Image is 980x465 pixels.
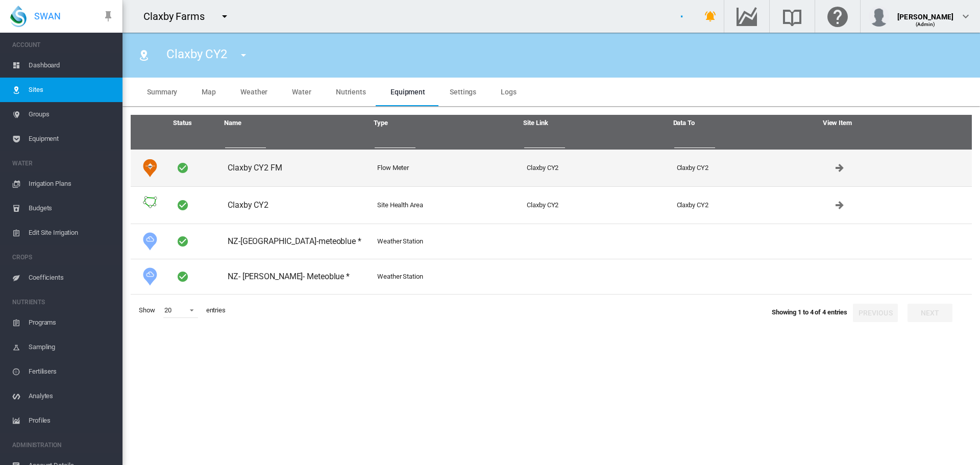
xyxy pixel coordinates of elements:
[29,78,114,102] span: Sites
[292,88,311,96] span: Water
[29,172,114,196] span: Irrigation Plans
[960,10,972,22] md-icon: icon-chevron-down
[390,88,425,96] span: Equipment
[29,310,114,335] span: Programs
[164,306,171,314] div: 20
[29,102,114,127] span: Groups
[135,302,159,319] span: Show
[29,196,114,221] span: Budgets
[214,6,235,27] button: icon-menu-down
[12,437,114,453] span: ADMINISTRATION
[173,119,191,127] a: Status
[29,408,114,433] span: Profiles
[336,88,366,96] span: Nutrients
[916,21,936,27] span: (Admin)
[700,6,721,27] button: icon-bell-ring
[523,119,548,127] a: Site Link
[143,9,214,23] div: Claxby Farms
[501,88,517,96] span: Logs
[218,10,231,22] md-icon: icon-menu-down
[12,37,114,53] span: ACCOUNT
[825,10,850,22] md-icon: Click here for help
[12,294,114,310] span: NUTRIENTS
[373,186,523,224] td: Site Health Area
[734,10,759,22] md-icon: Go to the Data Hub
[29,359,114,384] span: Fertilisers
[224,119,241,127] a: Name
[829,195,850,215] button: Click to go to equipment 39168
[10,6,27,27] img: SWAN-Landscape-Logo-Colour-drop.png
[237,49,250,61] md-icon: icon-menu-down
[897,8,953,18] div: [PERSON_NAME]
[829,158,850,178] button: Click to go to equipment 38859
[29,53,114,78] span: Dashboard
[373,224,523,259] td: Weather Station
[34,10,61,22] span: SWAN
[673,186,822,224] td: Claxby CY2
[908,304,952,322] button: Next
[373,150,523,186] td: Flow Meter
[373,259,523,295] td: Weather Station
[834,199,846,211] md-icon: icon-arrow-right-bold
[673,150,822,186] td: Claxby CY2
[202,302,230,319] span: entries
[523,186,672,224] td: Claxby CY2
[12,155,114,172] span: WATER
[138,49,150,61] md-icon: icon-map-marker-radius
[29,384,114,408] span: Analytes
[233,45,254,65] button: icon-menu-down
[772,308,847,316] span: Showing 1 to 4 of 4 entries
[853,304,898,322] button: Previous
[704,10,717,22] md-icon: icon-bell-ring
[224,186,373,224] td: Claxby CY2
[374,119,388,127] a: Type
[780,10,804,22] md-icon: Search the knowledge base
[240,88,267,96] span: Weather
[224,259,373,295] td: NZ- [PERSON_NAME]- Meteoblue *
[12,249,114,265] span: CROPS
[29,127,114,151] span: Equipment
[166,47,227,61] span: Claxby CY2
[29,265,114,290] span: Coefficients
[134,45,154,65] button: Click to go to list of Sites
[102,10,114,22] md-icon: icon-pin
[673,118,822,128] div: Data To
[224,224,373,259] td: NZ-[GEOGRAPHIC_DATA]-meteoblue *
[823,119,852,127] a: View Item
[29,335,114,359] span: Sampling
[450,88,476,96] span: Settings
[523,150,672,186] td: Claxby CY2
[202,88,216,96] span: Map
[869,6,889,27] img: profile.jpg
[147,88,177,96] span: Summary
[834,162,846,174] md-icon: icon-arrow-right-bold
[224,150,373,186] td: Claxby CY2 FM
[29,221,114,245] span: Edit Site Irrigation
